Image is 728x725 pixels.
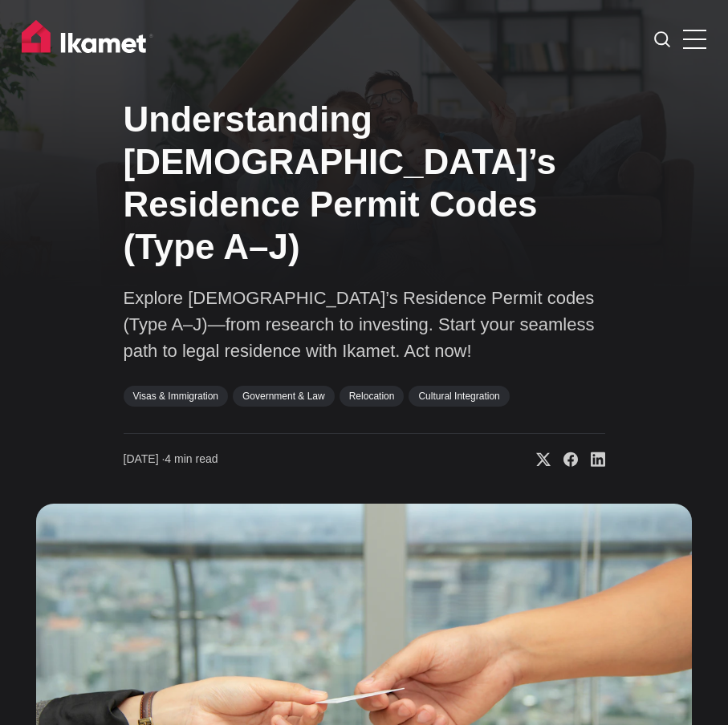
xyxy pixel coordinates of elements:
[578,452,605,468] a: Share on Linkedin
[124,452,165,465] span: [DATE] ∙
[22,20,153,60] img: Ikamet home
[124,452,218,468] time: 4 min read
[551,452,578,468] a: Share on Facebook
[124,386,228,407] a: Visas & Immigration
[409,386,509,407] a: Cultural Integration
[340,386,405,407] a: Relocation
[124,285,605,364] p: Explore [DEMOGRAPHIC_DATA]’s Residence Permit codes (Type A–J)—from research to investing. Start ...
[233,386,335,407] a: Government & Law
[523,452,551,468] a: Share on X
[124,99,605,268] h1: Understanding [DEMOGRAPHIC_DATA]’s Residence Permit Codes (Type A–J)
